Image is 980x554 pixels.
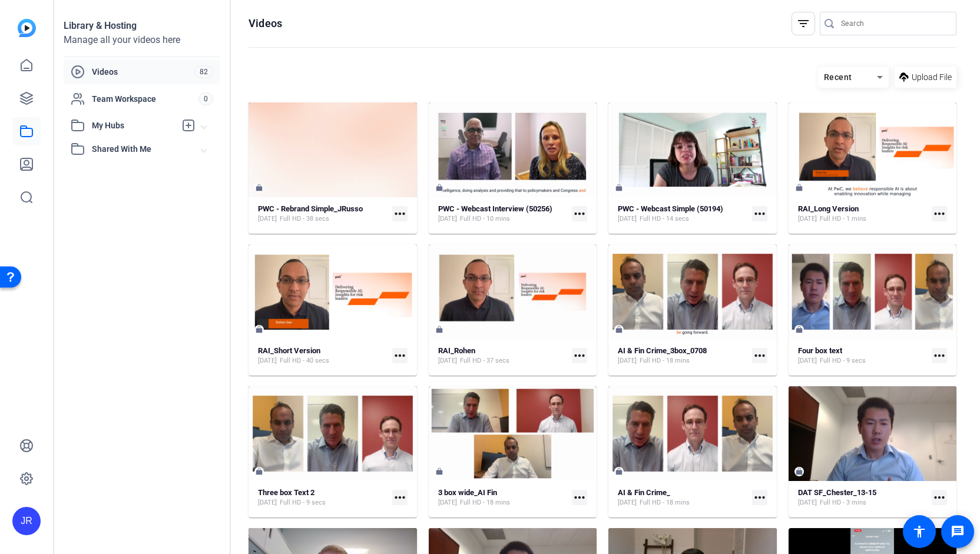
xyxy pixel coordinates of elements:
mat-icon: more_horiz [752,348,767,363]
strong: RAI_Short Version [258,346,320,355]
span: [DATE] [258,498,277,507]
div: JR [12,507,41,535]
mat-icon: more_horiz [932,490,947,505]
mat-icon: more_horiz [572,348,587,363]
span: Full HD - 18 mins [640,498,690,507]
mat-icon: more_horiz [932,348,947,363]
strong: AI & Fin Crime_ [618,488,670,497]
span: Full HD - 18 mins [640,356,690,366]
span: Team Workspace [92,93,198,105]
span: Full HD - 40 secs [280,356,329,366]
span: Full HD - 9 secs [280,498,326,507]
span: 82 [194,65,213,78]
span: Recent [824,72,852,82]
span: [DATE] [618,498,637,507]
a: Three box Text 2[DATE]Full HD - 9 secs [258,488,388,507]
mat-icon: more_horiz [572,206,587,221]
div: Manage all your videos here [64,33,220,47]
input: Search [841,16,947,31]
a: PWC - Webcast Interview (50256)[DATE]Full HD - 10 mins [438,204,568,224]
span: [DATE] [618,214,637,224]
mat-icon: more_horiz [752,490,767,505]
span: [DATE] [438,356,457,366]
strong: 3 box wide_AI Fin [438,488,497,497]
div: Library & Hosting [64,19,220,33]
mat-icon: more_horiz [752,206,767,221]
a: PWC - Webcast Simple (50194)[DATE]Full HD - 14 secs [618,204,747,224]
a: DAT SF_Chester_13-15[DATE]Full HD - 3 mins [798,488,928,507]
mat-icon: accessibility [912,525,926,539]
span: 0 [198,92,213,105]
span: Upload File [912,71,952,84]
button: Upload File [895,67,956,88]
mat-icon: message [951,525,965,539]
span: Full HD - 3 mins [820,498,866,507]
a: RAI_Long Version[DATE]Full HD - 1 mins [798,204,928,224]
a: Four box text[DATE]Full HD - 9 secs [798,346,928,366]
a: 3 box wide_AI Fin[DATE]Full HD - 18 mins [438,488,568,507]
span: Full HD - 38 secs [280,214,329,224]
mat-expansion-panel-header: My Hubs [64,114,220,137]
span: [DATE] [798,498,817,507]
mat-icon: more_horiz [932,206,947,221]
span: [DATE] [258,356,277,366]
span: [DATE] [438,214,457,224]
mat-icon: filter_list [796,16,810,31]
a: AI & Fin Crime_3box_0708[DATE]Full HD - 18 mins [618,346,747,366]
mat-icon: more_horiz [392,348,408,363]
a: PWC - Rebrand Simple_JRusso[DATE]Full HD - 38 secs [258,204,388,224]
a: AI & Fin Crime_[DATE]Full HD - 18 mins [618,488,747,507]
span: Full HD - 9 secs [820,356,866,366]
mat-icon: more_horiz [572,490,587,505]
strong: Four box text [798,346,842,355]
span: Full HD - 14 secs [640,214,689,224]
a: RAI_Short Version[DATE]Full HD - 40 secs [258,346,388,366]
span: [DATE] [618,356,637,366]
span: Full HD - 37 secs [460,356,509,366]
mat-icon: more_horiz [392,206,408,221]
img: blue-gradient.svg [18,19,36,37]
h1: Videos [249,16,282,31]
strong: AI & Fin Crime_3box_0708 [618,346,707,355]
strong: RAI_Rohen [438,346,475,355]
span: Full HD - 1 mins [820,214,866,224]
mat-expansion-panel-header: Shared With Me [64,137,220,161]
span: [DATE] [798,214,817,224]
span: My Hubs [92,120,176,132]
span: Full HD - 10 mins [460,214,510,224]
a: RAI_Rohen[DATE]Full HD - 37 secs [438,346,568,366]
strong: PWC - Webcast Simple (50194) [618,204,723,213]
span: Shared With Me [92,143,201,155]
mat-icon: more_horiz [392,490,408,505]
span: Full HD - 18 mins [460,498,510,507]
span: Videos [92,66,194,78]
strong: RAI_Long Version [798,204,859,213]
strong: PWC - Webcast Interview (50256) [438,204,552,213]
strong: PWC - Rebrand Simple_JRusso [258,204,363,213]
span: [DATE] [438,498,457,507]
span: [DATE] [258,214,277,224]
span: [DATE] [798,356,817,366]
strong: Three box Text 2 [258,488,314,497]
strong: DAT SF_Chester_13-15 [798,488,876,497]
